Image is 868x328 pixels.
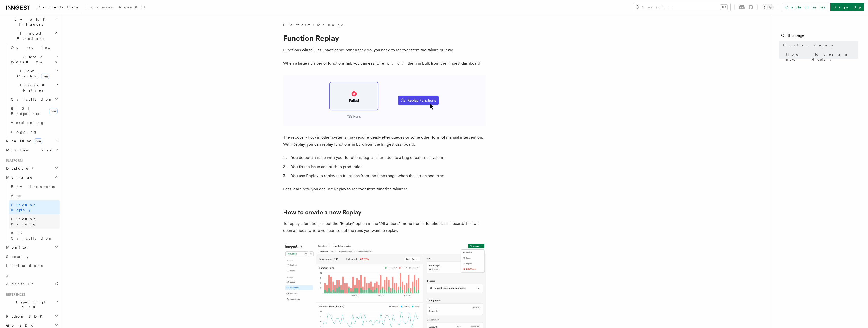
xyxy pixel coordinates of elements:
button: Deployment [4,164,60,173]
button: Events & Triggers [4,15,60,29]
a: Overview [9,43,60,52]
button: Monitor [4,243,60,252]
span: References [4,293,25,297]
span: Manage [4,175,33,180]
span: Inngest Functions [4,31,55,41]
a: Apps [9,191,60,200]
li: You use Replay to replay the functions from the time range when the issues occurred [290,172,486,179]
span: Bulk Cancellation [11,231,53,240]
span: Versioning [11,121,44,125]
a: Function Replay [9,200,60,214]
kbd: ⌘K [720,5,727,10]
p: When a large number of functions fail, you can easily them in bulk from the Inngest dashboard. [283,60,486,67]
span: Realtime [4,138,42,143]
span: Cancellation [9,97,53,102]
p: To replay a function, select the "Replay" option in the "All actions" menu from a function's dash... [283,220,486,234]
div: Inngest Functions [4,43,60,136]
span: Go SDK [4,323,36,328]
a: Limitations [4,261,60,270]
p: Let's learn how you can use Replay to recover from function failures: [283,186,486,193]
button: Manage [4,173,60,182]
a: Examples [82,2,116,14]
span: Deployment [4,166,33,171]
a: Logging [9,127,60,136]
a: How to create a new Replay [784,50,858,64]
span: REST Endpoints [11,106,39,116]
a: Sign Up [830,3,864,11]
span: Platform [4,159,23,163]
span: Security [6,254,29,259]
button: Steps & Workflows [9,52,60,66]
span: TypeScript SDK [4,300,55,310]
a: AgentKit [116,2,149,14]
a: Contact sales [782,3,828,11]
a: REST Endpointsnew [9,104,60,118]
img: Relay graphic [283,75,486,126]
span: Events & Triggers [4,17,55,27]
span: Errors & Retries [9,83,55,93]
a: Function Replay [781,41,858,50]
a: Function Pausing [9,214,60,229]
button: Flow Controlnew [9,66,60,81]
a: Environments [9,182,60,191]
span: Documentation [38,5,79,9]
a: How to create a new Replay [283,209,361,216]
span: Function Replay [11,203,37,212]
span: How to create a new Replay [786,52,858,62]
button: Cancellation [9,95,60,104]
button: Search...⌘K [633,3,730,11]
span: AI [4,274,9,278]
span: Overview [11,46,63,50]
span: Function Pausing [11,217,37,226]
h1: Function Replay [283,33,486,43]
button: Toggle dark mode [762,4,774,10]
a: Bulk Cancellation [9,229,60,243]
p: Functions will fail. It's unavoidable. When they do, you need to recover from the failure quickly. [283,47,486,54]
span: Steps & Workflows [9,54,57,64]
span: Examples [85,5,113,9]
h4: On this page [781,32,858,41]
span: AgentKit [119,5,145,9]
span: new [41,74,49,79]
li: You detect an issue with your functions (e.g. a failure due to a bug or external system) [290,154,486,161]
span: AgentKit [6,282,33,286]
button: Realtimenew [4,136,60,145]
a: Manage [317,22,344,27]
span: new [49,108,58,114]
a: AgentKit [4,279,60,288]
span: Middleware [4,148,52,153]
span: Logging [11,130,37,134]
button: Middleware [4,145,60,155]
span: Monitor [4,245,30,250]
p: The recovery flow in other systems may require dead-letter queues or some other form of manual in... [283,134,486,148]
span: Python SDK [4,314,45,319]
em: replay [378,61,408,66]
span: Function Replay [783,43,833,48]
a: Security [4,252,60,261]
a: Versioning [9,118,60,127]
span: Environments [11,185,55,189]
li: You fix the issue and push to production [290,163,486,170]
span: new [34,138,42,144]
button: Inngest Functions [4,29,60,43]
span: Flow Control [9,68,56,79]
a: Documentation [34,2,82,14]
div: Manage [4,182,60,243]
button: TypeScript SDK [4,298,60,312]
span: Apps [11,194,22,198]
button: Errors & Retries [9,81,60,95]
span: Limitations [6,264,43,268]
span: Platform [283,22,310,27]
button: Python SDK [4,312,60,321]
